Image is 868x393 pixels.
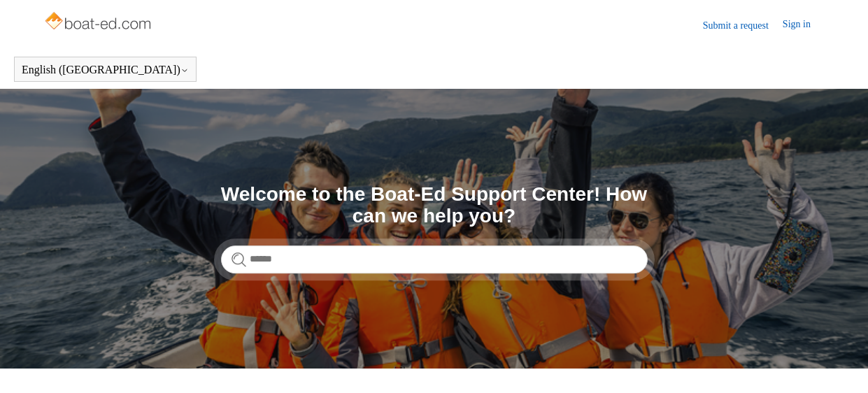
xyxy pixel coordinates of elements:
[221,245,648,273] input: Search
[783,17,825,34] a: Sign in
[22,64,189,76] button: English ([GEOGRAPHIC_DATA])
[832,357,868,393] div: Live chat
[703,18,783,33] a: Submit a request
[221,184,648,227] h1: Welcome to the Boat-Ed Support Center! How can we help you?
[43,8,155,36] img: Boat-Ed Help Center home page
